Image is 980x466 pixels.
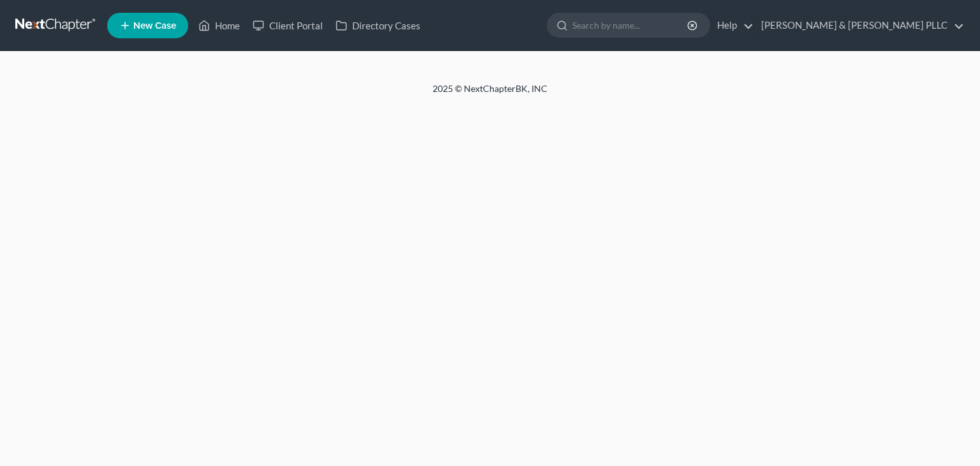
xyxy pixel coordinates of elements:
[755,14,964,37] a: [PERSON_NAME] & [PERSON_NAME] PLLC
[126,82,854,105] div: 2025 © NextChapterBK, INC
[246,14,329,37] a: Client Portal
[329,14,427,37] a: Directory Cases
[711,14,754,37] a: Help
[133,21,176,31] span: New Case
[572,13,689,37] input: Search by name...
[192,14,246,37] a: Home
